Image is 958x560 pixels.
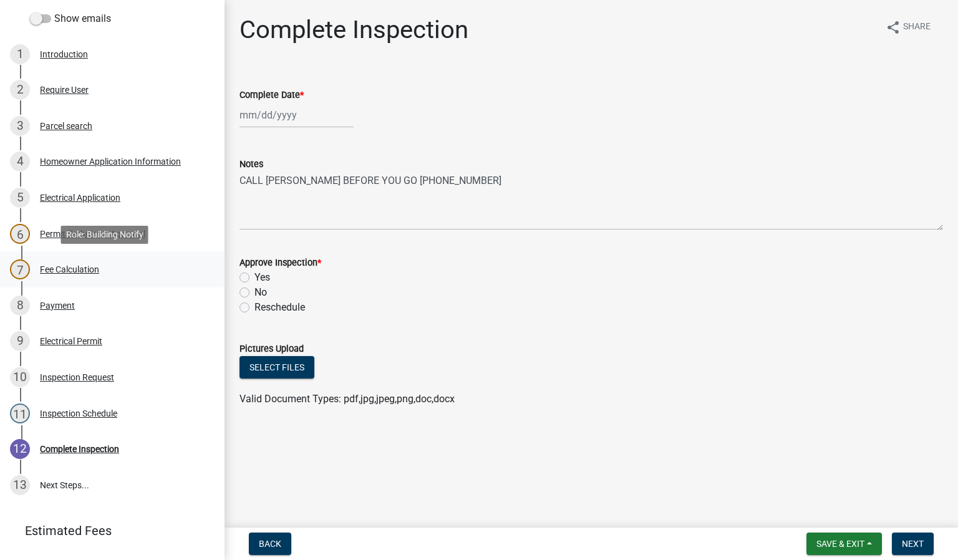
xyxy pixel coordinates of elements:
button: Save & Exit [806,533,882,555]
label: Pictures Upload [239,345,304,354]
span: Next [902,539,924,549]
label: Reschedule [254,300,305,315]
span: Save & Exit [816,539,864,549]
label: Notes [239,160,263,169]
div: Complete Inspection [40,445,119,453]
div: 10 [10,367,30,387]
label: Show emails [30,11,111,26]
div: Parcel search [40,122,92,130]
div: Homeowner Application Information [40,157,181,166]
a: Estimated Fees [10,518,205,543]
div: Electrical Permit [40,337,102,345]
button: Next [892,533,934,555]
div: Require User [40,85,89,94]
h1: Complete Inspection [239,15,468,45]
div: 2 [10,80,30,100]
div: 5 [10,188,30,208]
div: 6 [10,224,30,244]
span: Share [903,20,931,35]
label: Approve Inspection [239,259,321,268]
div: 4 [10,152,30,171]
span: Back [259,539,281,549]
div: Inspection Request [40,373,114,382]
div: 9 [10,331,30,351]
div: 12 [10,439,30,459]
div: Payment [40,301,75,310]
div: Role: Building Notify [61,226,148,244]
button: Back [249,533,291,555]
div: Introduction [40,50,88,59]
span: Valid Document Types: pdf,jpg,jpeg,png,doc,docx [239,393,455,405]
div: Permit Technician Approval [40,229,145,238]
div: 3 [10,116,30,136]
div: 11 [10,403,30,423]
div: 7 [10,259,30,279]
label: No [254,285,267,300]
input: mm/dd/yyyy [239,102,354,128]
div: 8 [10,296,30,316]
div: Electrical Application [40,193,120,202]
button: shareShare [876,15,941,39]
div: 13 [10,475,30,495]
div: 1 [10,44,30,64]
label: Complete Date [239,91,304,100]
div: Fee Calculation [40,265,99,274]
label: Yes [254,270,270,285]
i: share [886,20,901,35]
button: Select files [239,356,314,379]
div: Inspection Schedule [40,409,117,418]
